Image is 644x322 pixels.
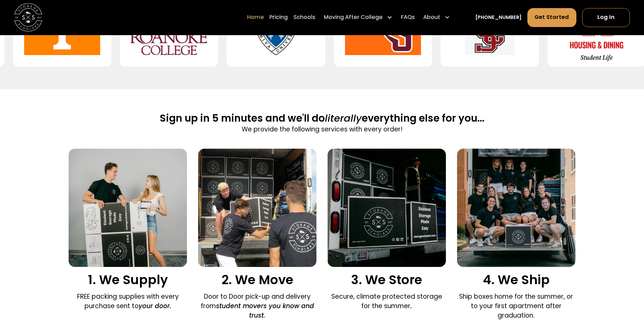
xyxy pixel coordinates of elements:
a: Schools [293,8,315,27]
em: . [410,301,412,311]
p: Door to Door pick-up and delivery from [198,292,316,320]
p: We provide the following services with every order! [160,125,484,134]
div: Moving After College [324,14,383,22]
div: About [421,8,453,27]
a: Home [247,8,264,27]
img: We supply packing materials. [69,149,187,267]
a: Get Started [527,8,577,27]
p: FREE packing supplies with every purchase sent to [69,292,187,311]
a: Pricing [269,8,288,27]
a: [PHONE_NUMBER] [475,14,522,21]
a: FAQs [401,8,415,27]
div: About [423,14,440,22]
h3: 1. We Supply [69,272,187,288]
img: We store your boxes. [328,149,446,267]
div: Moving After College [321,8,396,27]
img: Storage Scholars main logo [14,3,42,31]
h3: 3. We Store [328,272,446,288]
p: Secure, climate protected storage for the summer [328,292,446,311]
h2: Sign up in 5 minutes and we'll do everything else for you... [160,112,484,125]
em: your door. [139,301,171,311]
a: Log In [582,8,630,27]
h3: 4. We Ship [457,272,575,288]
img: Door to door pick and delivery. [198,149,316,267]
p: Ship boxes home for the summer, or to your first apartment after graduation. [457,292,575,320]
em: student movers you know and trust. [216,301,314,320]
img: We ship your belongings. [457,149,575,267]
span: literally [325,111,362,125]
h3: 2. We Move [198,272,316,288]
